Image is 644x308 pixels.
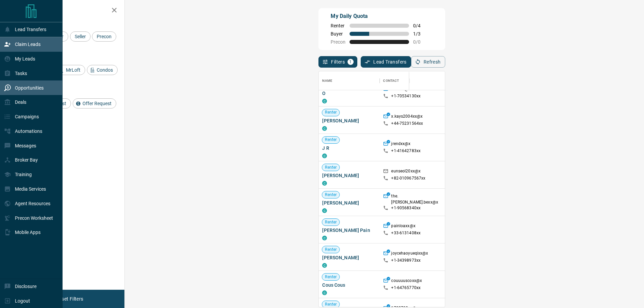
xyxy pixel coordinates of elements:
button: Refresh [411,56,445,68]
button: Filters1 [318,56,357,68]
p: +33- 6131408xx [391,230,421,236]
div: condos.ca [322,126,327,131]
div: Name [322,71,332,90]
div: condos.ca [322,181,327,186]
span: 1 [348,60,353,64]
p: couuuuscoxx@x [391,278,422,285]
div: Condos [87,65,118,75]
span: Renter [322,137,339,143]
span: [PERSON_NAME] Pain [322,227,376,234]
p: +1- 64765770xx [391,285,421,291]
span: [PERSON_NAME] [322,199,376,206]
p: +1- 41642783xx [391,148,421,154]
div: Seller [70,31,91,42]
span: Renter [331,23,345,28]
p: My Daily Quota [331,12,428,20]
span: [PERSON_NAME] [322,254,376,261]
span: Renter [322,247,339,253]
div: condos.ca [322,263,327,268]
span: Precon [94,34,114,39]
span: 0 / 0 [413,39,428,45]
p: jrendxx@x [391,141,410,148]
span: Buyer [331,31,345,37]
span: Renter [322,165,339,170]
p: +1- 34398973xx [391,258,421,263]
span: J R [322,145,376,151]
h2: Filters [22,7,118,15]
div: Precon [92,31,116,42]
p: joycehaoyueqixx@x [391,251,428,258]
span: [PERSON_NAME] [322,117,376,124]
span: MrLoft [64,67,83,73]
div: Name [319,71,380,90]
p: painloaxx@x [391,223,415,230]
div: MrLoft [56,65,85,75]
p: +44- 75231564xx [391,121,423,126]
p: the.[PERSON_NAME].bexx@x [391,193,438,205]
span: Renter [322,302,339,307]
p: eunseol20xx@x [391,168,421,175]
p: +82- 010967567xx [391,175,425,181]
span: Offer Request [80,101,114,106]
div: Offer Request [73,98,116,109]
div: Contact [380,71,434,90]
span: Renter [322,110,339,116]
span: O [322,90,376,97]
button: Lead Transfers [361,56,411,68]
span: Renter [322,274,339,280]
p: x.kays2004xx@x [391,114,423,121]
div: condos.ca [322,99,327,103]
span: Cous Cous [322,282,376,288]
span: [PERSON_NAME] [322,172,376,179]
span: Precon [331,39,345,45]
div: Contact [383,71,399,90]
span: Renter [322,219,339,225]
div: condos.ca [322,153,327,158]
div: condos.ca [322,208,327,213]
span: Condos [94,67,115,73]
span: Renter [322,192,339,198]
p: +1- 90568340xx [391,205,421,211]
div: condos.ca [322,236,327,240]
p: +1- 70534130xx [391,93,421,99]
button: Reset Filters [51,293,88,305]
div: condos.ca [322,290,327,295]
span: 1 / 3 [413,31,428,37]
span: Seller [72,34,88,39]
span: 0 / 4 [413,23,428,28]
